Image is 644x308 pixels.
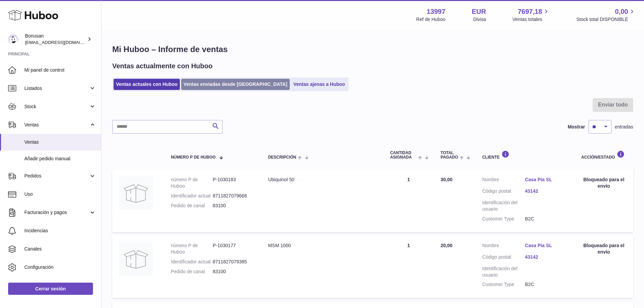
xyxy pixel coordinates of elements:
[213,176,255,189] dd: P-1030183
[473,16,486,23] div: Divisa
[213,203,255,209] dd: 83100
[390,151,416,160] span: Cantidad ASIGNADA
[482,216,525,222] dt: Customer Type
[482,254,525,262] dt: Código postal
[568,124,585,130] label: Mostrar
[112,44,633,55] h1: Mi Huboo – Informe de ventas
[24,85,89,92] span: Listados
[171,203,213,209] dt: Pedido de canal
[24,246,96,252] span: Canales
[525,242,568,249] a: Casa Pia SL
[482,281,525,288] dt: Customer Type
[576,16,636,23] span: Stock total DISPONIBLE
[8,283,93,295] a: Cerrar sesión
[171,259,213,265] dt: Identificador actual
[24,139,96,145] span: Ventas
[8,34,18,44] img: internalAdmin-13997@internal.huboo.com
[24,264,96,270] span: Configuración
[518,7,542,16] span: 7697,18
[24,191,96,197] span: Uso
[525,188,568,194] a: 43142
[615,7,628,16] span: 0,00
[119,242,153,276] img: no-photo.jpg
[24,228,96,234] span: Incidencias
[213,268,255,275] dd: 83100
[525,281,568,288] dd: B2C
[512,7,550,23] a: 7697,18 Ventas totales
[25,40,99,45] span: [EMAIL_ADDRESS][DOMAIN_NAME]
[482,242,525,251] dt: Nombre
[416,16,445,23] div: Ref de Huboo
[581,150,626,160] div: Acción/Estado
[268,242,377,249] div: MSM 1000
[383,170,434,232] td: 1
[482,150,568,160] div: Cliente
[213,242,255,255] dd: P-1030177
[440,151,458,160] span: Total pagado
[615,124,633,130] span: entradas
[213,259,255,265] dd: 8711827079385
[482,265,525,278] dt: Identificación del usuario
[24,122,89,128] span: Ventas
[482,188,525,196] dt: Código postal
[171,268,213,275] dt: Pedido de canal
[268,176,377,183] div: Ubiquinol 50
[24,67,96,73] span: Mi panel de control
[24,173,89,179] span: Pedidos
[114,79,180,90] a: Ventas actuales con Huboo
[181,79,290,90] a: Ventas enviadas desde [GEOGRAPHIC_DATA]
[383,236,434,298] td: 1
[472,7,486,16] strong: EUR
[291,79,348,90] a: Ventas ajenas a Huboo
[512,16,550,23] span: Ventas totales
[119,176,153,210] img: no-photo.jpg
[576,7,636,23] a: 0,00 Stock total DISPONIBLE
[25,33,86,46] div: Bonusan
[440,177,452,182] span: 30,00
[581,176,626,189] div: Bloqueado para el envío
[482,199,525,212] dt: Identificación del usuario
[482,176,525,185] dt: Nombre
[24,209,89,216] span: Facturación y pagos
[268,155,296,160] span: Descripción
[525,216,568,222] dd: B2C
[525,254,568,260] a: 43142
[171,242,213,255] dt: número P de Huboo
[213,193,255,199] dd: 8711827079668
[427,7,446,16] strong: 13997
[581,242,626,255] div: Bloqueado para el envío
[24,103,89,110] span: Stock
[24,156,96,162] span: Añadir pedido manual
[525,176,568,183] a: Casa Pia SL
[171,155,215,160] span: número P de Huboo
[440,243,452,248] span: 20,00
[171,193,213,199] dt: Identificador actual
[112,62,213,71] h2: Ventas actualmente con Huboo
[171,176,213,189] dt: número P de Huboo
